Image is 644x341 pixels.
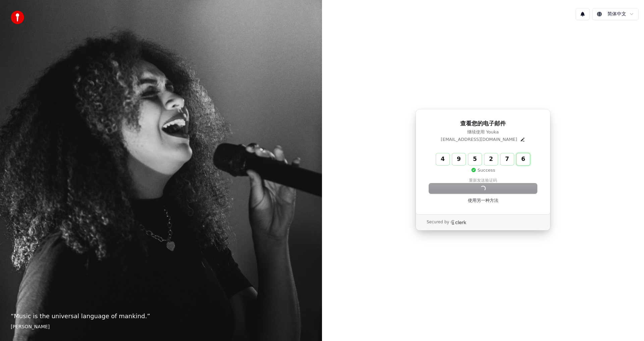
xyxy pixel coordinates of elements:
[11,11,24,24] img: youka
[11,311,311,321] p: “ Music is the universal language of mankind. ”
[11,324,311,330] footer: [PERSON_NAME]
[436,153,543,165] input: Enter verification code
[427,220,449,225] p: Secured by
[471,167,495,173] p: Success
[441,136,517,143] p: [EMAIL_ADDRESS][DOMAIN_NAME]
[429,120,537,128] h1: 查看您的电子邮件
[429,129,537,135] p: 继续使用 Youka
[468,197,498,204] a: 使用另一种方法
[520,137,525,142] button: Edit
[450,220,467,225] a: Clerk logo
